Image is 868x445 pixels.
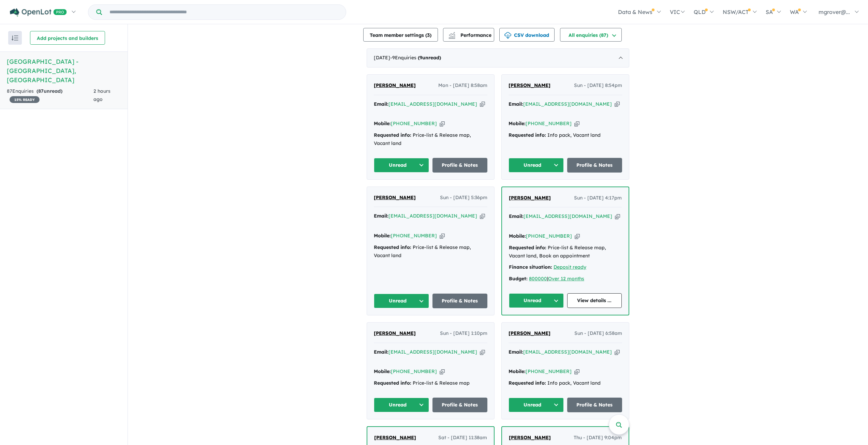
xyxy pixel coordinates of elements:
button: Copy [440,120,445,127]
button: Copy [574,368,579,375]
strong: Email: [374,101,388,107]
a: Over 12 months [548,276,584,282]
a: Deposit ready [554,264,586,270]
div: Price-list & Release map, Vacant land, Book an appointment [509,244,622,260]
a: [EMAIL_ADDRESS][DOMAIN_NAME] [523,349,612,355]
span: Sun - [DATE] 4:17pm [574,194,622,202]
a: [EMAIL_ADDRESS][DOMAIN_NAME] [388,349,477,355]
button: Copy [440,368,445,375]
strong: Finance situation: [509,264,552,270]
button: Performance [443,28,494,42]
span: [PERSON_NAME] [509,82,550,88]
a: [PHONE_NUMBER] [391,233,437,239]
a: Profile & Notes [432,158,488,173]
a: Profile & Notes [567,158,622,173]
strong: Requested info: [509,380,546,386]
button: Unread [374,398,429,412]
strong: Requested info: [374,244,411,250]
button: Unread [509,398,564,412]
a: [PERSON_NAME] [374,434,416,442]
a: [EMAIL_ADDRESS][DOMAIN_NAME] [388,213,477,219]
span: 15 % READY [10,96,40,103]
span: [PERSON_NAME] [509,434,551,441]
img: bar-chart.svg [448,34,455,39]
a: [PERSON_NAME] [509,434,551,442]
div: 87 Enquir ies [7,87,93,104]
a: [PERSON_NAME] [374,81,416,90]
button: Copy [480,101,485,108]
a: [PERSON_NAME] [374,329,416,338]
span: 2 hours ago [93,88,111,102]
a: [PHONE_NUMBER] [391,368,437,374]
button: Copy [615,101,620,108]
button: Copy [615,213,620,220]
span: [PERSON_NAME] [509,330,550,336]
span: [PERSON_NAME] [374,82,416,88]
div: [DATE] [367,48,629,68]
a: Profile & Notes [567,398,622,412]
button: Copy [574,120,579,127]
input: Try estate name, suburb, builder or developer [103,5,344,19]
a: [PERSON_NAME] [374,194,416,202]
strong: Requested info: [374,132,411,138]
img: download icon [504,32,511,39]
span: Sat - [DATE] 11:38am [438,434,487,442]
strong: ( unread) [36,88,62,94]
a: [EMAIL_ADDRESS][DOMAIN_NAME] [524,213,612,219]
strong: Mobile: [374,233,391,239]
strong: Mobile: [509,120,526,127]
a: [EMAIL_ADDRESS][DOMAIN_NAME] [523,101,612,107]
a: [PERSON_NAME] [509,194,551,202]
button: Unread [374,294,429,308]
div: Price-list & Release map, Vacant land [374,131,487,148]
img: sort.svg [12,35,18,41]
a: [PHONE_NUMBER] [391,120,437,127]
h5: [GEOGRAPHIC_DATA] - [GEOGRAPHIC_DATA] , [GEOGRAPHIC_DATA] [7,57,121,85]
strong: Requested info: [509,244,546,251]
button: Copy [480,212,485,220]
span: mgrover@... [819,9,850,15]
button: Team member settings (3) [363,28,438,42]
span: 3 [427,32,430,38]
strong: Mobile: [374,368,391,374]
span: 9 [420,55,422,61]
a: 800000 [529,276,547,282]
button: Copy [615,348,620,356]
a: [PERSON_NAME] [509,329,550,338]
span: Performance [450,32,491,38]
img: Openlot PRO Logo White [10,8,67,17]
strong: Requested info: [509,132,546,138]
button: Copy [575,233,580,240]
div: Info pack, Vacant land [509,379,622,387]
a: Profile & Notes [432,398,488,412]
span: Mon - [DATE] 8:58am [438,81,487,90]
div: | [509,275,622,283]
span: - 9 Enquir ies [390,55,441,61]
a: [PHONE_NUMBER] [526,368,572,374]
div: Price-list & Release map, Vacant land [374,243,487,260]
button: Unread [509,293,564,308]
span: Sun - [DATE] 8:54pm [574,81,622,90]
strong: Requested info: [374,380,411,386]
span: Thu - [DATE] 9:04pm [574,434,622,442]
strong: Mobile: [509,368,526,374]
div: Price-list & Release map [374,379,487,387]
strong: Mobile: [374,120,391,127]
span: Sun - [DATE] 1:10pm [440,329,487,338]
span: Sun - [DATE] 5:36pm [440,194,487,202]
button: Unread [374,158,429,173]
a: [PHONE_NUMBER] [526,120,572,127]
a: [EMAIL_ADDRESS][DOMAIN_NAME] [388,101,477,107]
button: Unread [509,158,564,173]
a: View details ... [567,293,622,308]
span: [PERSON_NAME] [374,194,416,201]
img: line-chart.svg [449,32,455,36]
span: [PERSON_NAME] [374,434,416,441]
button: CSV download [499,28,555,42]
span: 87 [38,88,44,94]
button: Copy [480,348,485,356]
a: [PHONE_NUMBER] [526,233,572,239]
span: [PERSON_NAME] [509,195,551,201]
